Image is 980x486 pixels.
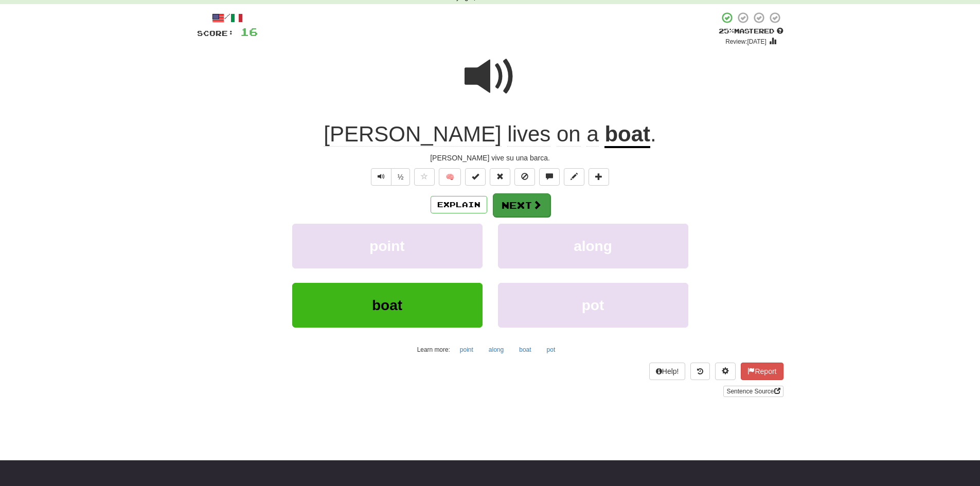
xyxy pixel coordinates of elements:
[369,238,404,254] span: point
[498,224,688,268] button: along
[197,153,783,163] div: [PERSON_NAME] vive su una barca.
[197,11,258,24] div: /
[723,386,783,397] a: Sentence Source
[582,297,604,313] span: pot
[391,168,411,186] button: ½
[507,122,550,147] span: lives
[539,168,560,186] button: Discuss sentence (alt+u)
[324,122,501,147] span: [PERSON_NAME]
[465,168,486,186] button: Set this sentence to 100% Mastered (alt+m)
[493,193,550,217] button: Next
[650,122,656,146] span: .
[725,38,767,45] small: Review: [DATE]
[649,363,686,380] button: Help!
[454,342,479,357] button: point
[719,27,734,35] span: 25 %
[371,168,391,186] button: Play sentence audio (ctl+space)
[292,224,483,268] button: point
[417,346,450,353] small: Learn more:
[369,168,411,186] div: Text-to-speech controls
[719,27,783,36] div: Mastered
[564,168,584,186] button: Edit sentence (alt+d)
[514,168,535,186] button: Ignore sentence (alt+i)
[372,297,402,313] span: boat
[589,168,609,186] button: Add to collection (alt+a)
[513,342,537,357] button: boat
[741,363,783,380] button: Report
[414,168,435,186] button: Favorite sentence (alt+f)
[541,342,561,357] button: pot
[197,29,234,38] span: Score:
[498,283,688,328] button: pot
[490,168,510,186] button: Reset to 0% Mastered (alt+r)
[292,283,483,328] button: boat
[557,122,581,147] span: on
[690,363,710,380] button: Round history (alt+y)
[439,168,461,186] button: 🧠
[604,122,650,148] u: boat
[483,342,509,357] button: along
[586,122,598,147] span: a
[431,196,487,213] button: Explain
[574,238,612,254] span: along
[240,25,258,38] span: 16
